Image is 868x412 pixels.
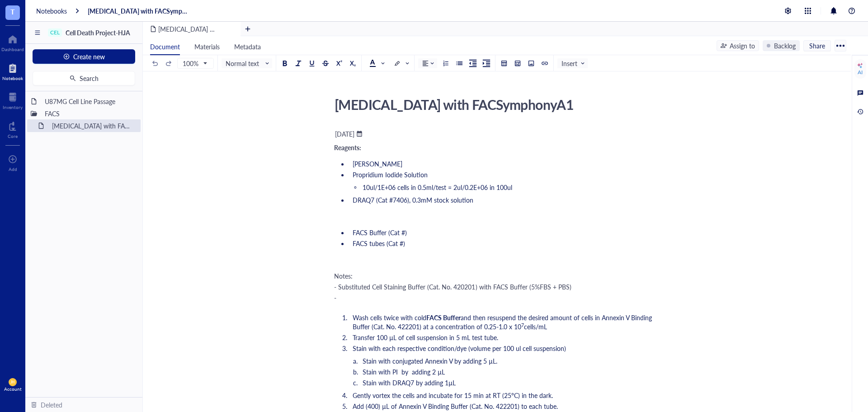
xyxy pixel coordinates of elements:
[183,59,207,67] span: 100%
[3,90,23,110] a: Inventory
[2,61,23,81] a: Notebook
[33,71,135,85] button: Search
[10,6,15,17] span: T
[363,183,512,192] span: 10ul/1E+06 cells in 0.5ml/test = 2ul/0.2E+06 in 100ul
[330,93,652,116] div: [MEDICAL_DATA] with FACSymphonyA1
[73,53,105,60] span: Create new
[9,166,17,172] div: Add
[3,104,23,110] div: Inventory
[858,69,863,76] div: AI
[33,49,135,64] button: Create new
[774,41,796,51] div: Backlog
[426,313,461,322] span: FACS Buffer
[41,400,62,410] div: Deleted
[353,402,558,411] span: Add (400) µL of Annexin V Binding Buffer (Cat. No. 422201) to each tube.
[150,42,180,51] span: Document
[353,313,426,322] span: Wash cells twice with cold
[353,159,402,168] span: [PERSON_NAME]
[334,293,336,302] span: -
[353,313,654,331] span: and then resuspend the desired amount of cells in Annexin V Binding Buffer (Cat. No. 422201) at a...
[803,40,831,51] button: Share
[10,380,15,384] span: JH
[363,367,445,376] span: Stain with PI by adding 2 µL
[1,47,24,52] div: Dashboard
[363,378,456,387] span: Stain with DRAQ7 by adding 1µL
[353,195,473,204] span: DRAQ7 (Cat #7406), 0.3mM stock solution
[353,391,553,400] span: Gently vortex the cells and incubate for 15 min at RT (25°C) in the dark.
[353,170,428,179] span: Propridium Iodide Solution
[353,333,498,342] span: Transfer 100 µL of cell suspension in 5 mL test tube.
[226,59,270,67] span: Normal text
[521,322,524,328] span: 7
[334,271,353,280] span: Notes:
[234,42,261,51] span: Metadata
[48,119,137,132] div: [MEDICAL_DATA] with FACSymphonyA1
[353,239,405,248] span: FACS tubes (Cat #)
[363,356,497,365] span: Stain with conjugated Annexin V by adding 5 µL.
[41,107,137,120] div: FACS
[8,119,18,139] a: Core
[66,28,130,37] span: Cell Death Project-HJA
[353,228,407,237] span: FACS Buffer (Cat #)
[2,76,23,81] div: Notebook
[809,42,825,50] span: Share
[88,7,190,15] a: [MEDICAL_DATA] with FACSymphonyA1
[8,133,18,139] div: Core
[334,143,361,152] span: Reagents:
[4,386,22,392] div: Account
[194,42,220,51] span: Materials
[80,75,99,82] span: Search
[41,95,137,108] div: U87MG Cell Line Passage
[1,32,24,52] a: Dashboard
[524,322,547,331] span: cells/mL
[50,29,60,36] div: CEL
[730,41,755,51] div: Assign to
[36,7,67,15] a: Notebooks
[335,130,354,138] div: [DATE]
[561,59,585,67] span: Insert
[353,344,566,353] span: Stain with each respective condition/dye (volume per 100 ul cell suspension)
[334,282,571,291] span: - Substituted Cell Staining Buffer (Cat. No. 420201) with FACS Buffer (5%FBS + PBS)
